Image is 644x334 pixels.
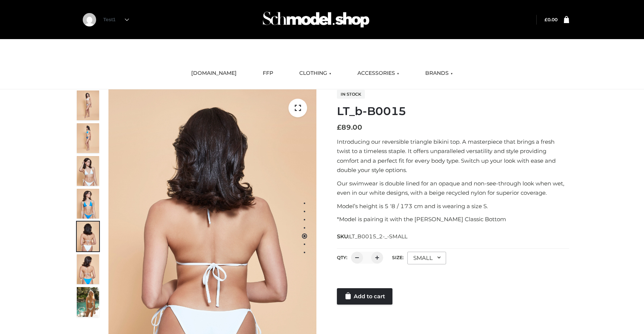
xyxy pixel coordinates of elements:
[337,137,569,175] p: Introducing our reversible triangle bikini top. A masterpiece that brings a fresh twist to a time...
[77,123,99,153] img: ArielClassicBikiniTop_CloudNine_AzureSky_OW114ECO_2-scaled.jpg
[337,201,569,211] p: Model’s height is 5 ‘8 / 173 cm and is wearing a size S.
[337,255,347,260] label: QTY:
[77,222,99,251] img: ArielClassicBikiniTop_CloudNine_AzureSky_OW114ECO_7-scaled.jpg
[544,17,547,22] span: £
[337,123,362,131] bdi: 89.00
[352,65,405,82] a: ACCESSORIES
[349,233,407,240] span: LT_B0015_2-_-SMALL
[337,232,408,241] span: SKU:
[337,90,365,99] span: In stock
[337,123,341,131] span: £
[337,179,569,198] p: Our swimwear is double lined for an opaque and non-see-through look when wet, even in our white d...
[260,5,372,34] img: Schmodel Admin 964
[420,65,458,82] a: BRANDS
[544,17,558,22] bdi: 0.00
[337,214,569,224] p: *Model is pairing it with the [PERSON_NAME] Classic Bottom
[186,65,242,82] a: [DOMAIN_NAME]
[77,189,99,219] img: ArielClassicBikiniTop_CloudNine_AzureSky_OW114ECO_4-scaled.jpg
[337,288,392,305] a: Add to cart
[77,254,99,284] img: ArielClassicBikiniTop_CloudNine_AzureSky_OW114ECO_8-scaled.jpg
[294,65,337,82] a: CLOTHING
[103,17,129,22] a: Test1
[337,105,569,118] h1: LT_b-B0015
[77,90,99,120] img: ArielClassicBikiniTop_CloudNine_AzureSky_OW114ECO_1-scaled.jpg
[392,255,404,260] label: Size:
[257,65,279,82] a: FFP
[77,287,99,317] img: Arieltop_CloudNine_AzureSky2.jpg
[77,156,99,186] img: ArielClassicBikiniTop_CloudNine_AzureSky_OW114ECO_3-scaled.jpg
[407,252,446,264] div: SMALL
[544,17,558,22] a: £0.00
